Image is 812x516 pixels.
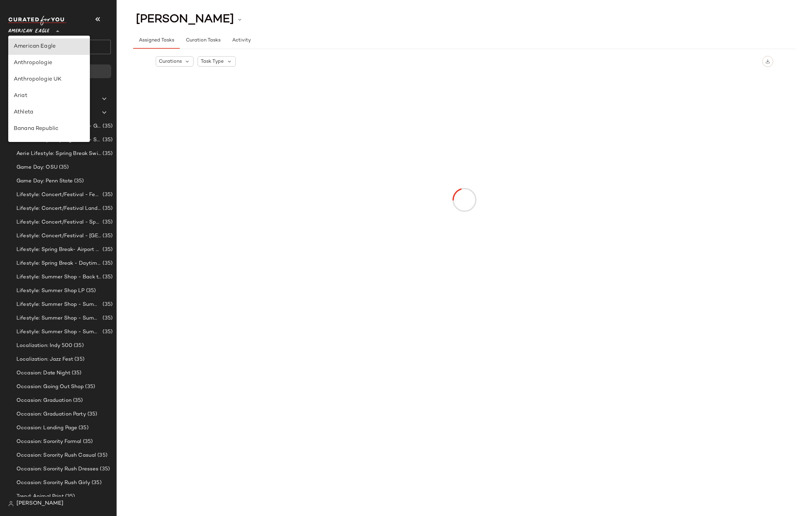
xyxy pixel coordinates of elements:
[16,397,72,405] span: Occasion: Graduation
[11,68,18,75] img: svg%3e
[72,342,84,350] span: (35)
[136,13,234,26] span: [PERSON_NAME]
[101,314,113,322] span: (35)
[101,122,113,130] span: (35)
[232,38,251,43] span: Activity
[98,465,110,473] span: (35)
[16,493,64,501] span: Trend: Animal Print
[16,342,72,350] span: Localization: Indy 500
[101,205,113,213] span: (35)
[16,246,101,254] span: Lifestyle: Spring Break- Airport Style
[8,23,49,36] span: American Eagle
[101,232,113,240] span: (35)
[8,16,67,25] img: cfy_white_logo.C9jOOHJF.svg
[16,177,73,185] span: Game Day: Penn State
[101,191,113,199] span: (35)
[16,205,101,213] span: Lifestyle: Concert/Festival Landing Page
[16,260,101,267] span: Lifestyle: Spring Break - Daytime Casual
[16,465,98,473] span: Occasion: Sorority Rush Dresses
[16,356,73,363] span: Localization: Jazz Fest
[16,191,101,199] span: Lifestyle: Concert/Festival - Femme
[8,501,14,506] img: svg%3e
[86,410,97,418] span: (35)
[16,287,85,295] span: Lifestyle: Summer Shop LP
[16,273,101,281] span: Lifestyle: Summer Shop - Back to School Essentials
[101,218,113,226] span: (35)
[101,150,113,158] span: (35)
[101,273,113,281] span: (35)
[16,410,86,418] span: Occasion: Graduation Party
[70,369,82,377] span: (35)
[16,150,101,158] span: Aerie Lifestyle: Spring Break Swimsuits Landing Page
[68,95,77,103] span: (0)
[23,95,68,103] span: Global Clipboards
[64,493,75,501] span: (35)
[77,424,89,432] span: (35)
[16,164,58,171] span: Game Day: OSU
[16,369,70,377] span: Occasion: Date Night
[84,383,95,391] span: (35)
[101,246,113,254] span: (35)
[82,438,93,446] span: (35)
[765,59,770,64] img: svg%3e
[73,177,84,185] span: (35)
[101,328,113,336] span: (35)
[101,136,113,144] span: (35)
[16,232,101,240] span: Lifestyle: Concert/Festival - [GEOGRAPHIC_DATA]
[85,287,96,295] span: (35)
[48,109,60,117] span: (34)
[201,58,224,65] span: Task Type
[58,164,69,171] span: (35)
[16,314,101,322] span: Lifestyle: Summer Shop - Summer Internship
[72,397,83,405] span: (35)
[23,81,54,89] span: All Products
[16,424,77,432] span: Occasion: Landing Page
[16,218,101,226] span: Lifestyle: Concert/Festival - Sporty
[16,122,101,130] span: Aerie Lifestyle: Spring Break - Girly/Femme
[73,356,84,363] span: (35)
[101,260,113,267] span: (35)
[16,383,84,391] span: Occasion: Going Out Shop
[23,109,48,117] span: Curations
[16,452,96,459] span: Occasion: Sorority Rush Casual
[16,136,101,144] span: Aerie Lifestyle: Spring Break - Sporty
[16,500,63,508] span: [PERSON_NAME]
[90,479,102,487] span: (35)
[16,438,82,446] span: Occasion: Sorority Formal
[16,301,101,309] span: Lifestyle: Summer Shop - Summer Abroad
[159,58,182,65] span: Curations
[22,68,49,75] span: Dashboard
[16,479,90,487] span: Occasion: Sorority Rush Girly
[96,452,107,459] span: (35)
[139,38,174,43] span: Assigned Tasks
[185,38,220,43] span: Curation Tasks
[101,301,113,309] span: (35)
[16,328,101,336] span: Lifestyle: Summer Shop - Summer Study Sessions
